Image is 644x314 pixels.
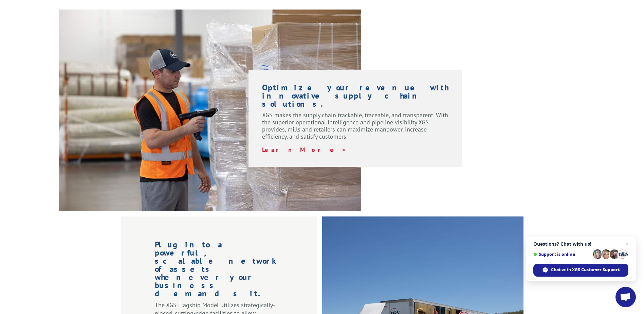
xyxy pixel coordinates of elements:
[533,252,590,257] span: Support is online
[615,287,636,307] div: Open chat
[533,264,628,277] div: Chat with XGS Customer Support
[533,241,628,247] span: Questions? Chat with us!
[623,240,631,248] span: Close chat
[551,267,620,273] span: Chat with XGS Customer Support
[262,111,448,146] p: XGS makes the supply chain trackable, traceable, and transparent. With the superior operational i...
[262,146,347,154] a: Learn More >
[155,241,283,301] h1: Plug into a powerful, scalable network of assets whenever your business demands it.
[262,84,448,111] h1: Optimize your revenue with innovative supply chain solutions.
[59,10,361,211] img: XGS-Photos232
